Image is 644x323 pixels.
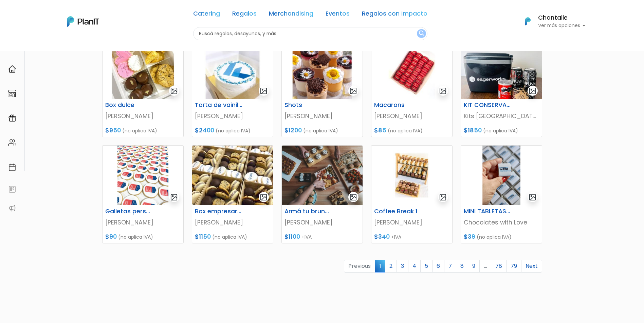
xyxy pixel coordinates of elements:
a: gallery-light Armá tu brunch [PERSON_NAME] $1100 +IVA [281,145,363,243]
span: $340 [374,233,390,241]
a: Eventos [326,11,350,19]
span: (no aplica IVA) [118,234,153,240]
img: gallery-light [170,87,178,95]
span: $1100 [284,233,300,241]
img: home-e721727adea9d79c4d83392d1f703f7f8bce08238fde08b1acbfd93340b81755.svg [8,65,16,73]
span: $39 [464,233,475,241]
a: gallery-light Coffee Break 1 [PERSON_NAME] $340 +IVA [371,145,453,243]
h6: MINI TABLETAS PERSONALIZADAS [460,208,515,215]
a: 4 [408,260,421,273]
img: gallery-light [439,87,447,95]
span: $90 [105,233,117,241]
a: gallery-light Box dulce [PERSON_NAME] $950 (no aplica IVA) [102,39,184,137]
h6: Macarons [370,102,426,109]
img: thumb_WhatsApp_Image_2023-12-03_at_12.58.36.jpg [282,39,363,99]
img: thumb_WhatsApp_Image_2024-01-29_at_11.47.40.jpeg [192,146,273,205]
div: PLAN IT Ya probaste PlanitGO? Vas a poder automatizarlas acciones de todo el año. Escribinos para... [18,47,119,90]
span: (no aplica IVA) [216,127,251,134]
a: gallery-light Torta de vainilla [PERSON_NAME] $2400 (no aplica IVA) [192,39,273,137]
h6: Torta de vainilla [191,102,246,109]
i: send [115,102,129,110]
img: user_04fe99587a33b9844688ac17b531be2b.png [55,41,68,54]
img: gallery-light [529,193,536,201]
img: thumb_Dise%C3%B1o_sin_t%C3%ADtulo_-_2025-02-07T094711.956.png [103,146,183,205]
span: (no aplica IVA) [122,127,157,134]
span: $950 [105,126,121,134]
img: PlanIt Logo [67,16,99,27]
a: Merchandising [269,11,313,19]
a: 5 [420,260,433,273]
i: keyboard_arrow_down [105,51,115,62]
a: gallery-light Shots [PERSON_NAME] $1200 (no aplica IVA) [281,39,363,137]
a: gallery-light Galletas personalizadas [PERSON_NAME] $90 (no aplica IVA) [102,145,184,243]
a: 8 [456,260,468,273]
span: (no aplica IVA) [477,234,512,240]
h6: Chantalle [538,15,586,21]
span: $2400 [195,126,214,134]
img: thumb_2000___2000-Photoroom_-_2024-09-23T143311.146.jpg [103,39,183,99]
span: (no aplica IVA) [303,127,338,134]
h6: KIT CONSERVADORA [460,102,515,109]
a: gallery-light KIT CONSERVADORA Kits [GEOGRAPHIC_DATA] $1850 (no aplica IVA) [461,39,542,137]
img: thumb_image__copia___copia___copia_-Photoroom__1_.jpg [371,146,452,205]
img: gallery-light [170,193,178,201]
p: [PERSON_NAME] [195,112,270,121]
i: insert_emoticon [104,102,115,110]
h6: Shots [280,102,336,109]
span: J [68,41,82,54]
a: 3 [397,260,408,273]
p: [PERSON_NAME] [284,218,360,227]
img: gallery-light [529,87,536,95]
img: thumb_image00028__2_.jpeg [282,146,363,205]
h6: Galletas personalizadas [101,208,157,215]
h6: Coffee Break 1 [370,208,426,215]
span: (no aplica IVA) [388,127,423,134]
img: gallery-light [349,193,357,201]
p: Kits [GEOGRAPHIC_DATA] [464,112,539,121]
div: J [18,41,119,54]
h6: Box dulce [101,102,157,109]
p: [PERSON_NAME] [374,218,449,227]
h6: Armá tu brunch [280,208,336,215]
a: 7 [444,260,456,273]
span: $1150 [195,233,211,241]
a: gallery-light Macarons [PERSON_NAME] $85 (no aplica IVA) [371,39,453,137]
a: 9 [468,260,480,273]
img: thumb_Dise%C3%B1o_sin_t%C3%ADtulo__10_.png [461,146,542,205]
a: Regalos con Impacto [362,11,427,19]
span: (no aplica IVA) [212,234,247,240]
img: feedback-78b5a0c8f98aac82b08bfc38622c3050aee476f2c9584af64705fc4e61158814.svg [8,185,16,193]
img: user_d58e13f531133c46cb30575f4d864daf.jpeg [61,34,75,47]
p: [PERSON_NAME] [374,112,449,121]
img: PlanIt Logo [520,14,535,29]
a: 78 [491,260,507,273]
p: Chocolates with Love [464,218,539,227]
img: thumb_2000___2000-Photoroom_-_2024-09-23T143401.643.jpg [371,39,452,99]
span: ¡Escríbenos! [35,103,104,110]
p: Ya probaste PlanitGO? Vas a poder automatizarlas acciones de todo el año. Escribinos para saber más! [24,62,113,85]
a: gallery-light Box empresarial [PERSON_NAME] $1150 (no aplica IVA) [192,145,273,243]
input: Buscá regalos, desayunos, y más [193,27,427,40]
p: [PERSON_NAME] [105,218,181,227]
span: (no aplica IVA) [483,127,518,134]
img: gallery-light [349,87,357,95]
span: $1200 [284,126,302,134]
img: calendar-87d922413cdce8b2cf7b7f5f62616a5cf9e4887200fb71536465627b3292af00.svg [8,163,16,171]
img: people-662611757002400ad9ed0e3c099ab2801c6687ba6c219adb57efc949bc21e19d.svg [8,138,16,147]
p: [PERSON_NAME] [105,112,181,121]
span: $85 [374,126,386,134]
p: [PERSON_NAME] [195,218,270,227]
a: Regalos [232,11,257,19]
p: [PERSON_NAME] [284,112,360,121]
a: 6 [432,260,444,273]
img: partners-52edf745621dab592f3b2c58e3bca9d71375a7ef29c3b500c9f145b62cc070d4.svg [8,204,16,212]
span: 1 [375,260,385,272]
span: +IVA [301,234,312,240]
a: Catering [193,11,220,19]
p: Ver más opciones [538,23,586,28]
span: +IVA [391,234,401,240]
a: gallery-light MINI TABLETAS PERSONALIZADAS Chocolates with Love $39 (no aplica IVA) [461,145,542,243]
a: Next [521,260,542,273]
img: marketplace-4ceaa7011d94191e9ded77b95e3339b90024bf715f7c57f8cf31f2d8c509eaba.svg [8,89,16,98]
img: thumb_PHOTO-2024-03-26-08-59-59_2.jpg [461,39,542,99]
